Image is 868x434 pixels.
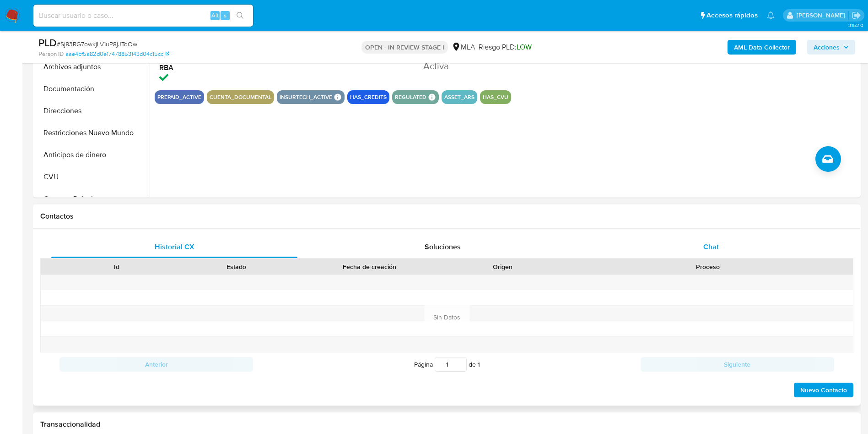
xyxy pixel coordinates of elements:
button: CVU [35,166,150,188]
h1: Transaccionalidad [40,420,853,429]
button: search-icon [231,9,249,22]
button: Restricciones Nuevo Mundo [35,122,150,144]
span: # Sj83RG7owkjLV1uP8jJTdQwI [57,39,139,49]
button: Nuevo Contacto [794,383,853,397]
input: Buscar usuario o caso... [33,10,253,22]
button: has_cvu [483,95,508,99]
span: LOW [517,42,532,52]
button: asset_ars [444,95,474,99]
span: Riesgo PLD: [479,42,532,52]
dd: Activa [423,60,590,72]
span: Página de [414,357,480,372]
button: prepaid_active [157,95,201,99]
button: regulated [395,95,426,99]
button: insurtech_active [280,95,332,99]
p: rocio.garcia@mercadolibre.com [797,11,848,20]
span: Soluciones [425,242,461,252]
button: Archivos adjuntos [35,56,150,78]
span: Historial CX [155,242,194,252]
a: Salir [852,11,861,20]
button: Documentación [35,78,150,100]
a: aae4bf5a82d0e17478853143d04c15cc [65,50,169,58]
button: has_credits [350,95,387,99]
span: s [224,11,226,20]
button: AML Data Collector [728,40,796,55]
div: Origen [449,262,556,271]
b: PLD [38,35,57,50]
div: Fecha de creación [303,262,437,271]
button: Direcciones [35,100,150,122]
b: Person ID [38,50,64,58]
div: Id [63,262,170,271]
span: Accesos rápidos [706,11,758,20]
h1: Contactos [40,212,853,221]
b: AML Data Collector [734,40,790,55]
span: Acciones [814,40,840,55]
div: Estado [183,262,290,271]
a: Notificaciones [767,11,775,19]
button: Cruces y Relaciones [35,188,150,210]
p: OPEN - IN REVIEW STAGE I [361,41,448,54]
button: Anterior [59,357,253,372]
span: 1 [478,360,480,369]
span: Chat [703,242,719,252]
button: Anticipos de dinero [35,144,150,166]
div: Proceso [569,262,846,271]
dt: RBA [159,63,326,73]
span: 3.152.0 [848,22,863,29]
div: MLA [452,42,475,52]
span: Alt [211,11,219,20]
button: Acciones [807,40,855,55]
button: cuenta_documental [210,95,271,99]
span: Nuevo Contacto [800,384,847,396]
button: Siguiente [641,357,834,372]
